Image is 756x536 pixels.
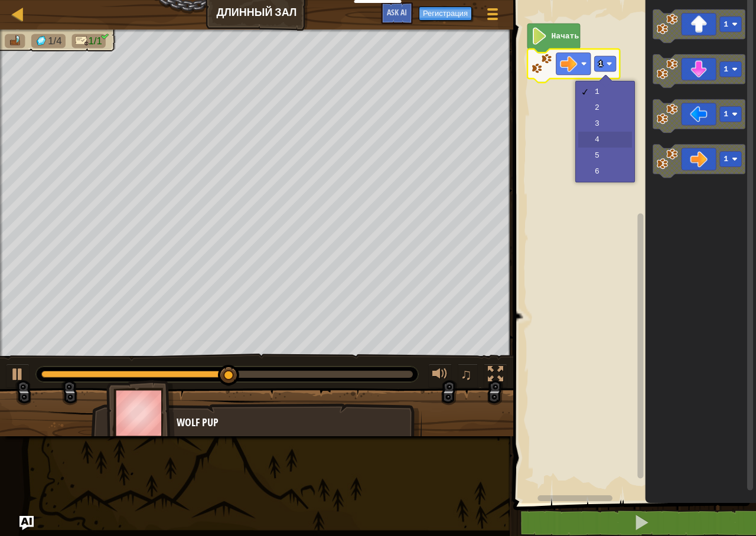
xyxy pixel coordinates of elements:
[428,364,452,388] button: Регулировать громкость
[478,2,507,30] button: Показать меню игры
[598,60,603,68] text: 1
[595,167,623,176] div: 6
[595,151,623,160] div: 5
[484,364,507,388] button: Переключить полноэкранный режим
[48,35,61,47] span: 1/4
[595,87,623,96] div: 1
[177,415,410,430] div: Wolf Pup
[724,155,728,164] text: 1
[595,135,623,144] div: 4
[595,103,623,112] div: 2
[595,119,623,128] div: 3
[71,34,106,48] li: Только одна строка кода
[88,35,102,47] span: 1/1
[6,364,30,388] button: Ctrl + P: Play
[724,65,728,74] text: 1
[31,34,66,48] li: Соберите драгоценные камни.
[419,6,472,21] button: Регистрация
[724,20,728,29] text: 1
[381,2,413,24] button: Ask AI
[724,110,728,119] text: 1
[106,380,175,446] img: thang_avatar_frame.png
[460,365,472,383] span: ♫
[551,32,579,41] text: Начать
[5,34,25,48] li: Иди к кресту
[19,516,34,530] button: Ask AI
[458,364,478,388] button: ♫
[387,6,407,18] span: Ask AI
